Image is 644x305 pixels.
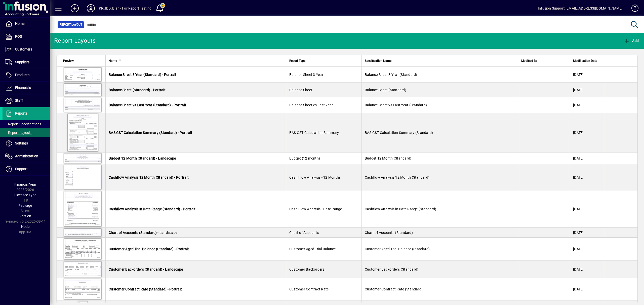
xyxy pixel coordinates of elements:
[3,30,50,43] a: POS
[289,231,319,235] span: Chart of Accounts
[289,207,342,211] span: Cash Flow Analysis - Date Range
[83,4,99,13] button: Profile
[109,131,192,135] span: BAS GST Calculation Summary (Standard) - Portrait
[15,22,24,26] span: Home
[18,204,32,208] span: Package
[15,98,23,103] span: Staff
[109,156,176,160] span: Budget 12 Month (Standard) - Landscape
[15,167,28,171] span: Support
[365,267,419,271] span: Customer Backorders (Standard)
[570,152,605,164] td: [DATE]
[109,103,186,107] span: Balance Sheet vs Last Year (Standard) - Portrait
[3,137,50,150] a: Settings
[5,122,41,126] span: Report Specifications
[109,58,117,64] span: Name
[14,182,36,186] span: Financial Year
[570,190,605,228] td: [DATE]
[3,128,50,137] a: Report Layouts
[3,43,50,56] a: Customers
[570,164,605,190] td: [DATE]
[3,56,50,69] a: Suppliers
[15,141,28,145] span: Settings
[365,175,429,179] span: Cashflow Analysis 12 Month (Standard)
[570,67,605,83] td: [DATE]
[289,247,336,251] span: Customer Aged Trial Balance
[570,83,605,97] td: [DATE]
[365,207,436,211] span: Cashflow Analysis in Date Range (Standard)
[109,287,182,291] span: Customer Contract Rate (Standard) - Portrait
[3,82,50,94] a: Financials
[573,58,602,64] div: Modification Date
[624,39,639,43] span: Add
[3,69,50,81] a: Products
[570,261,605,278] td: [DATE]
[365,131,433,135] span: BAS GST Calculation Summary (Standard)
[289,156,320,160] span: Budget (12 month)
[289,88,312,92] span: Balance Sheet
[109,88,166,92] span: Balance Sheet (Standard) - Portrait
[289,73,323,77] span: Balance Sheet 3 Year
[622,36,640,45] button: Add
[109,73,177,77] span: Balance Sheet 3 Year (Standard) - Portrait
[365,231,413,235] span: Chart of Accounts (Standard)
[3,120,50,128] a: Report Specifications
[109,231,177,235] span: Chart of Accounts (Standard) - Landscape
[21,225,29,229] span: Node
[99,4,151,12] div: KR_IDD_Blank For Report Testing
[3,94,50,107] a: Staff
[3,18,50,30] a: Home
[67,4,83,13] button: Add
[14,193,36,197] span: Licensee Type
[15,60,29,64] span: Suppliers
[289,267,325,271] span: Customer Backorders
[109,58,283,64] div: Name
[109,267,183,271] span: Customer Backorders (Standard) - Landscape
[109,247,189,251] span: Customer Aged Trial Balance (Standard) - Portrait
[365,287,423,291] span: Customer Contract Rate (Standard)
[54,37,96,45] div: Report Layouts
[289,175,341,179] span: Cash Flow Analysis - 12 Months
[289,58,358,64] div: Report Type
[628,1,638,17] a: Knowledge Base
[15,111,27,115] span: Reports
[5,131,32,135] span: Report Layouts
[570,97,605,113] td: [DATE]
[15,86,31,90] span: Financials
[60,22,82,27] span: Report Layout
[570,113,605,152] td: [DATE]
[19,214,31,218] span: Version
[289,131,339,135] span: BAS GST Calculation Summary
[289,287,329,291] span: Customer Contract Rate
[365,103,427,107] span: Balance Sheet vs Last Year (Standard)
[365,88,406,92] span: Balance Sheet (Standard)
[3,163,50,175] a: Support
[365,73,417,77] span: Balance Sheet 3 Year (Standard)
[109,175,189,179] span: Cashflow Analysis 12 Month (Standard) - Portrait
[538,4,623,12] div: Infusion Support [EMAIL_ADDRESS][DOMAIN_NAME]
[15,73,29,77] span: Products
[289,58,305,64] span: Report Type
[570,238,605,261] td: [DATE]
[15,154,38,158] span: Administration
[570,228,605,238] td: [DATE]
[15,34,22,38] span: POS
[109,207,195,211] span: Cashflow Analysis in Date Range (Standard) - Portrait
[365,156,412,160] span: Budget 12 Month (Standard)
[63,58,74,64] span: Preview
[289,103,333,107] span: Balance Sheet vs Last Year
[365,247,430,251] span: Customer Aged Trial Balance (Standard)
[365,58,515,64] div: Specification Name
[365,58,391,64] span: Specification Name
[570,278,605,300] td: [DATE]
[15,47,32,51] span: Customers
[573,58,597,64] span: Modification Date
[521,58,537,64] span: Modified By
[3,150,50,163] a: Administration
